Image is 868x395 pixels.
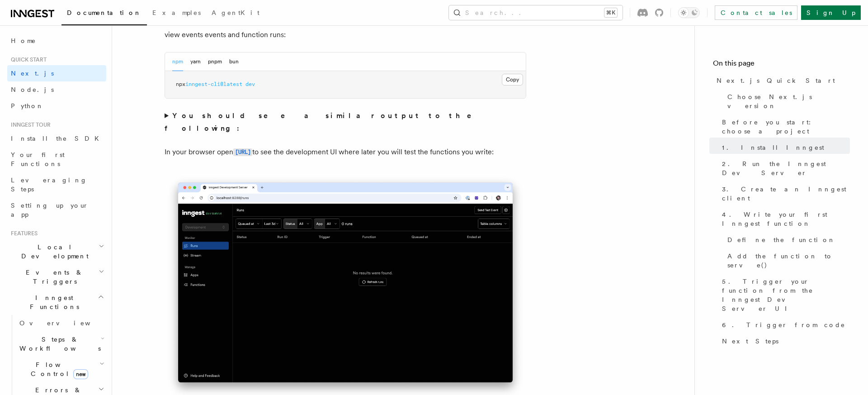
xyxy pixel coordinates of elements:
a: Overview [16,315,106,331]
button: Copy [502,74,523,86]
a: Next Steps [718,333,850,349]
a: Next.js Quick Start [713,72,850,89]
span: 3. Create an Inngest client [722,185,850,203]
span: dev [245,81,255,87]
span: AgentKit [212,9,259,16]
code: [URL] [233,148,252,156]
button: Toggle dark mode [678,7,700,18]
span: Choose Next.js version [727,92,850,110]
span: Inngest Functions [7,293,98,311]
a: Examples [147,3,206,24]
span: Your first Functions [11,151,65,167]
a: Contact sales [715,5,797,20]
span: Inngest tour [7,121,51,128]
button: Local Development [7,239,106,264]
span: Node.js [11,86,54,93]
a: Sign Up [801,5,861,20]
span: Events & Triggers [7,268,99,286]
a: Setting up your app [7,197,106,223]
a: 1. Install Inngest [718,139,850,156]
span: 6. Trigger from code [722,320,845,329]
a: 2. Run the Inngest Dev Server [718,156,850,181]
span: Features [7,230,38,237]
button: yarn [190,52,201,71]
strong: You should see a similar output to the following: [165,111,484,133]
span: 5. Trigger your function from the Inngest Dev Server UI [722,277,850,313]
span: Before you start: choose a project [722,118,850,136]
a: [URL] [233,148,252,156]
a: Next.js [7,65,106,81]
button: Flow Controlnew [16,357,106,382]
a: 4. Write your first Inngest function [718,206,850,232]
button: Events & Triggers [7,264,106,290]
span: Examples [152,9,201,16]
a: Documentation [61,3,147,25]
span: Steps & Workflows [16,335,101,353]
span: Flow Control [16,360,99,378]
kbd: ⌘K [604,8,617,17]
p: Next, start the , which is a fast, in-memory version of Inngest where you can quickly send and vi... [165,16,526,41]
span: Overview [19,319,113,327]
span: 1. Install Inngest [722,143,824,152]
span: npx [176,81,185,87]
span: Setting up your app [11,202,89,218]
span: 4. Write your first Inngest function [722,210,850,228]
button: Search...⌘K [449,5,623,20]
h4: On this page [713,58,850,72]
a: Choose Next.js version [724,89,850,114]
p: In your browser open to see the development UI where later you will test the functions you write: [165,146,526,159]
span: Define the function [727,235,835,244]
span: 2. Run the Inngest Dev Server [722,159,850,177]
span: Add the function to serve() [727,252,850,270]
a: Python [7,98,106,114]
span: Quick start [7,56,47,63]
a: Home [7,33,106,49]
span: Next Steps [722,337,778,346]
span: Leveraging Steps [11,176,87,193]
a: Your first Functions [7,147,106,172]
span: Local Development [7,243,99,261]
a: Install the SDK [7,130,106,147]
span: Documentation [67,9,142,16]
span: inngest-cli@latest [185,81,242,87]
a: Add the function to serve() [724,248,850,273]
span: new [73,369,88,379]
button: bun [229,52,239,71]
button: Steps & Workflows [16,331,106,357]
a: 6. Trigger from code [718,317,850,333]
span: Python [11,102,44,109]
a: Leveraging Steps [7,172,106,197]
span: Next.js [11,70,54,77]
span: Home [11,36,36,45]
summary: You should see a similar output to the following: [165,109,526,135]
a: Node.js [7,81,106,98]
a: 5. Trigger your function from the Inngest Dev Server UI [718,273,850,317]
a: 3. Create an Inngest client [718,181,850,206]
span: Next.js Quick Start [717,76,835,85]
span: Install the SDK [11,135,104,142]
a: Before you start: choose a project [718,114,850,139]
button: Inngest Functions [7,290,106,315]
button: npm [172,52,183,71]
button: pnpm [208,52,222,71]
a: Define the function [724,232,850,248]
a: AgentKit [206,3,265,24]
